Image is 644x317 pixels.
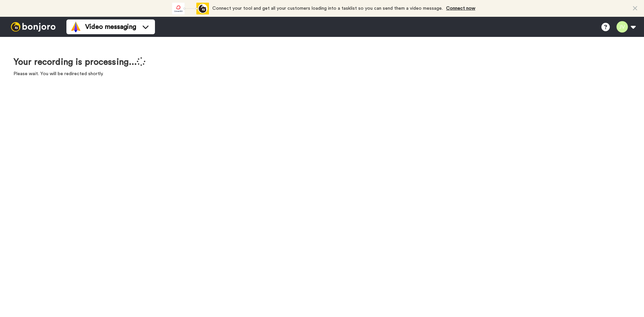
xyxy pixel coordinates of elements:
img: bj-logo-header-white.svg [8,22,58,32]
img: vm-color.svg [70,21,81,32]
span: Connect your tool and get all your customers loading into a tasklist so you can send them a video... [212,6,443,11]
h1: Your recording is processing... [13,57,146,67]
span: Video messaging [85,22,136,32]
p: Please wait. You will be redirected shortly. [13,70,146,77]
a: Connect now [446,6,475,11]
div: animation [172,3,209,14]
